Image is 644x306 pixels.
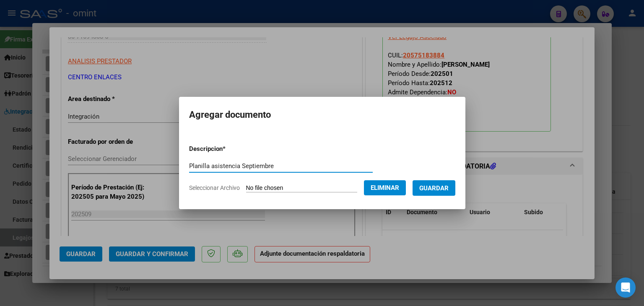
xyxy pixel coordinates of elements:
span: Eliminar [371,184,399,192]
span: Seleccionar Archivo [189,184,240,191]
button: Eliminar [364,180,406,195]
h2: Agregar documento [189,107,455,123]
button: Guardar [413,180,455,196]
p: Descripcion [189,144,269,154]
div: Open Intercom Messenger [615,277,636,298]
span: Guardar [419,184,449,192]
